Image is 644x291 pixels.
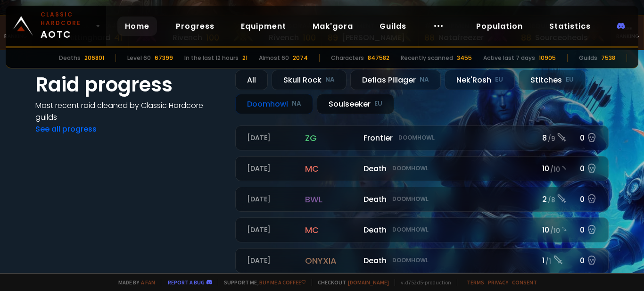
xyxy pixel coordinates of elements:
[445,70,515,90] div: Nek'Rosh
[395,279,451,286] span: v. d752d5 - production
[350,70,441,90] div: Defias Pillager
[305,17,361,36] a: Mak'gora
[235,125,609,150] a: [DATE]zgFrontierDoomhowl8 /90
[512,279,537,286] a: Consent
[579,54,597,62] div: Guilds
[155,54,173,62] div: 67399
[168,279,205,286] a: Report a bug
[293,54,308,62] div: 2074
[601,54,615,62] div: 7538
[372,17,414,36] a: Guilds
[401,54,453,62] div: Recently scanned
[6,6,106,46] a: Classic HardcoreAOTC
[113,279,155,286] span: Made by
[374,99,382,108] small: EU
[331,54,364,62] div: Characters
[35,124,97,134] a: See all progress
[519,70,586,90] div: Stitches
[141,279,155,286] a: a fan
[312,279,389,286] span: Checkout
[292,99,301,108] small: NA
[469,17,530,36] a: Population
[235,94,313,114] div: Doomhowl
[259,54,289,62] div: Almost 60
[168,17,222,36] a: Progress
[235,217,609,242] a: [DATE]mcDeathDoomhowl10 /100
[467,279,484,286] a: Terms
[235,248,609,273] a: [DATE]onyxiaDeathDoomhowl1 /10
[483,54,535,62] div: Active last 7 days
[184,54,239,62] div: In the last 12 hours
[41,10,92,27] small: Classic Hardcore
[259,279,306,286] a: Buy me a coffee
[41,10,92,42] span: AOTC
[542,17,598,36] a: Statistics
[368,54,389,62] div: 847582
[235,156,609,181] a: [DATE]mcDeathDoomhowl10 /100
[348,279,389,286] a: [DOMAIN_NAME]
[35,70,224,100] h1: Raid progress
[218,279,306,286] span: Support me,
[235,187,609,212] a: [DATE]bwlDeathDoomhowl2 /80
[457,54,472,62] div: 3455
[233,17,294,36] a: Equipment
[127,54,151,62] div: Level 60
[495,75,503,84] small: EU
[420,75,429,84] small: NA
[35,100,224,123] h4: Most recent raid cleaned by Classic Hardcore guilds
[117,17,157,36] a: Home
[235,70,268,90] div: All
[325,75,335,84] small: NA
[84,54,104,62] div: 206801
[566,75,574,84] small: EU
[539,54,556,62] div: 10905
[488,279,508,286] a: Privacy
[272,70,347,90] div: Skull Rock
[59,54,81,62] div: Deaths
[317,94,394,114] div: Soulseeker
[242,54,248,62] div: 21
